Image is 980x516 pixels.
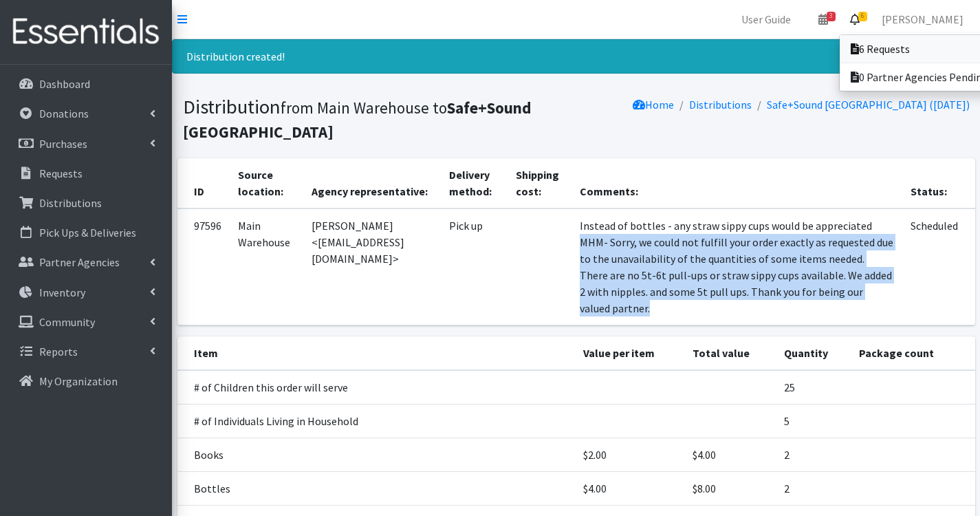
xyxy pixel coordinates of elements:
[575,336,684,370] th: Value per item
[183,98,532,142] b: Safe+Sound [GEOGRAPHIC_DATA]
[177,208,230,325] td: 97596
[39,315,95,329] p: Community
[441,208,507,325] td: Pick up
[39,286,85,299] p: Inventory
[776,405,851,438] td: 5
[827,12,836,21] span: 3
[177,405,576,438] td: # of Individuals Living in Household
[39,374,118,388] p: My Organization
[6,189,166,217] a: Distributions
[177,472,576,506] td: Bottles
[776,472,851,506] td: 2
[767,98,970,111] a: Safe+Sound [GEOGRAPHIC_DATA] ([DATE])
[902,158,974,208] th: Status:
[6,338,166,365] a: Reports
[871,6,974,33] a: [PERSON_NAME]
[575,438,684,472] td: $2.00
[303,208,442,325] td: [PERSON_NAME] <[EMAIL_ADDRESS][DOMAIN_NAME]>
[183,98,532,142] small: from Main Warehouse to
[807,6,839,33] a: 3
[230,158,303,208] th: Source location:
[575,472,684,506] td: $4.00
[858,12,867,21] span: 6
[177,158,230,208] th: ID
[183,95,571,142] h1: Distribution
[684,438,776,472] td: $4.00
[39,345,78,358] p: Reports
[508,158,572,208] th: Shipping cost:
[39,137,87,151] p: Purchases
[39,77,90,91] p: Dashboard
[6,70,166,98] a: Dashboard
[39,166,83,180] p: Requests
[6,160,166,187] a: Requests
[6,367,166,395] a: My Organization
[39,255,120,269] p: Partner Agencies
[776,370,851,405] td: 25
[902,208,974,325] td: Scheduled
[633,98,674,111] a: Home
[6,9,166,55] img: HumanEssentials
[441,158,507,208] th: Delivery method:
[839,6,871,33] a: 6
[571,208,902,325] td: Instead of bottles - any straw sippy cups would be appreciated MHM- Sorry, we could not fulfill y...
[776,336,851,370] th: Quantity
[177,438,576,472] td: Books
[6,279,166,306] a: Inventory
[303,158,442,208] th: Agency representative:
[172,39,980,74] div: Distribution created!
[230,208,303,325] td: Main Warehouse
[6,130,166,158] a: Purchases
[851,336,974,370] th: Package count
[177,336,576,370] th: Item
[6,219,166,246] a: Pick Ups & Deliveries
[39,196,102,210] p: Distributions
[177,370,576,405] td: # of Children this order will serve
[571,158,902,208] th: Comments:
[776,438,851,472] td: 2
[684,472,776,506] td: $8.00
[39,107,89,120] p: Donations
[730,6,802,33] a: User Guide
[684,336,776,370] th: Total value
[689,98,752,111] a: Distributions
[6,308,166,336] a: Community
[6,100,166,127] a: Donations
[6,248,166,276] a: Partner Agencies
[39,226,136,239] p: Pick Ups & Deliveries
